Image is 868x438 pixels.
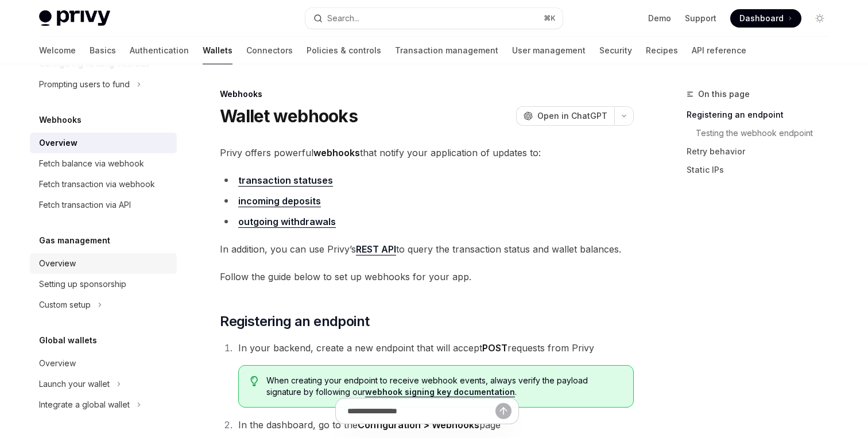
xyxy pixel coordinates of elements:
[39,136,77,150] div: Overview
[30,353,177,374] a: Overview
[495,403,511,419] button: Send message
[356,243,396,255] a: REST API
[395,37,498,64] a: Transaction management
[39,298,91,312] div: Custom setup
[648,13,671,24] a: Demo
[220,145,634,161] span: Privy offers powerful that notify your application of updates to:
[692,37,746,64] a: API reference
[739,13,784,24] span: Dashboard
[30,274,177,294] a: Setting up sponsorship
[811,9,829,28] button: Toggle dark mode
[130,37,189,64] a: Authentication
[39,277,126,291] div: Setting up sponsorship
[39,10,110,26] img: light logo
[30,174,177,195] a: Fetch transaction via webhook
[266,375,622,398] span: When creating your endpoint to receive webhook events, always verify the payload signature by fol...
[246,37,293,64] a: Connectors
[39,113,82,127] h5: Webhooks
[39,77,130,91] div: Prompting users to fund
[30,133,177,153] a: Overview
[238,342,594,354] span: In your backend, create a new endpoint that will accept requests from Privy
[512,37,586,64] a: User management
[90,37,116,64] a: Basics
[696,124,838,142] a: Testing the webhook endpoint
[365,387,515,397] a: webhook signing key documentation
[305,8,563,29] button: Search...⌘K
[220,106,358,126] h1: Wallet webhooks
[30,195,177,215] a: Fetch transaction via API
[307,37,381,64] a: Policies & controls
[537,110,607,122] span: Open in ChatGPT
[39,157,144,170] div: Fetch balance via webhook
[482,342,507,354] strong: POST
[30,253,177,274] a: Overview
[685,13,716,24] a: Support
[39,356,76,370] div: Overview
[220,269,634,285] span: Follow the guide below to set up webhooks for your app.
[313,147,360,158] strong: webhooks
[39,37,76,64] a: Welcome
[327,11,359,25] div: Search...
[250,376,258,386] svg: Tip
[687,106,838,124] a: Registering an endpoint
[39,234,110,247] h5: Gas management
[544,14,556,23] span: ⌘ K
[238,175,333,187] a: transaction statuses
[220,312,369,331] span: Registering an endpoint
[238,216,336,228] a: outgoing withdrawals
[220,241,634,257] span: In addition, you can use Privy’s to query the transaction status and wallet balances.
[599,37,632,64] a: Security
[516,106,614,126] button: Open in ChatGPT
[730,9,801,28] a: Dashboard
[646,37,678,64] a: Recipes
[220,88,634,100] div: Webhooks
[39,198,131,212] div: Fetch transaction via API
[39,377,110,391] div: Launch your wallet
[687,161,838,179] a: Static IPs
[30,153,177,174] a: Fetch balance via webhook
[39,177,155,191] div: Fetch transaction via webhook
[39,398,130,412] div: Integrate a global wallet
[203,37,232,64] a: Wallets
[698,87,750,101] span: On this page
[39,334,97,347] h5: Global wallets
[39,257,76,270] div: Overview
[687,142,838,161] a: Retry behavior
[238,195,321,207] a: incoming deposits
